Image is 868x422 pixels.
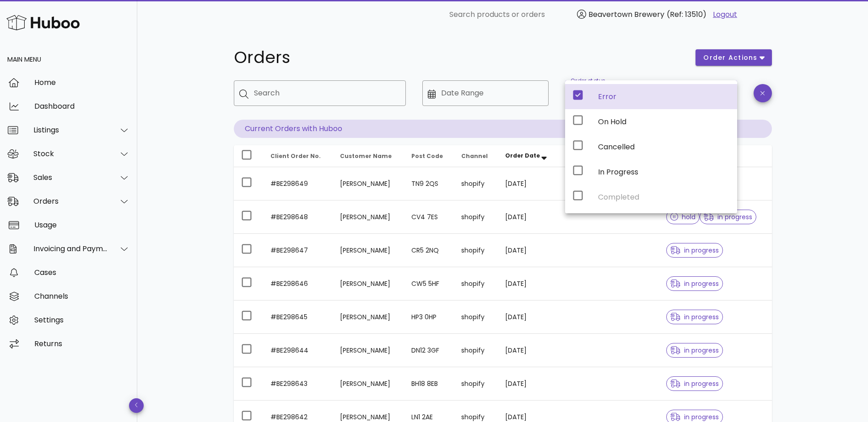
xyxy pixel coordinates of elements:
[411,152,443,160] span: Post Code
[498,334,560,367] td: [DATE]
[498,367,560,401] td: [DATE]
[34,316,130,324] div: Settings
[263,200,333,234] td: #BE298648
[454,167,498,200] td: shopify
[695,49,771,66] button: order actions
[333,200,404,234] td: [PERSON_NAME]
[454,334,498,367] td: shopify
[263,367,333,401] td: #BE298643
[33,173,108,182] div: Sales
[670,214,696,220] span: hold
[598,168,730,176] div: In Progress
[34,339,130,348] div: Returns
[333,167,404,200] td: [PERSON_NAME]
[333,145,404,167] th: Customer Name
[505,152,540,159] span: Order Date
[34,102,130,111] div: Dashboard
[498,267,560,301] td: [DATE]
[234,49,685,66] h1: Orders
[333,301,404,334] td: [PERSON_NAME]
[670,347,719,353] span: in progress
[498,167,560,200] td: [DATE]
[34,78,130,87] div: Home
[667,9,706,20] span: (Ref: 13510)
[571,78,605,84] label: Order status
[670,247,719,253] span: in progress
[704,214,752,220] span: in progress
[340,152,392,160] span: Customer Name
[454,367,498,401] td: shopify
[263,334,333,367] td: #BE298644
[703,53,758,63] span: order actions
[454,234,498,267] td: shopify
[333,234,404,267] td: [PERSON_NAME]
[454,200,498,234] td: shopify
[333,367,404,401] td: [PERSON_NAME]
[34,268,130,277] div: Cases
[713,9,737,20] a: Logout
[598,117,730,126] div: On Hold
[454,301,498,334] td: shopify
[598,142,730,151] div: Cancelled
[234,120,772,138] p: Current Orders with Huboo
[333,267,404,301] td: [PERSON_NAME]
[263,145,333,167] th: Client Order No.
[270,152,321,160] span: Client Order No.
[33,126,108,134] div: Listings
[670,414,719,420] span: in progress
[498,234,560,267] td: [DATE]
[6,13,80,32] img: Huboo Logo
[263,267,333,301] td: #BE298646
[461,152,488,160] span: Channel
[333,334,404,367] td: [PERSON_NAME]
[404,267,454,301] td: CW5 5HF
[670,380,719,387] span: in progress
[454,267,498,301] td: shopify
[498,301,560,334] td: [DATE]
[33,197,108,206] div: Orders
[404,145,454,167] th: Post Code
[454,145,498,167] th: Channel
[560,145,600,167] th: Carrier
[33,244,108,253] div: Invoicing and Payments
[588,9,664,20] span: Beavertown Brewery
[598,92,730,101] div: Error
[670,314,719,320] span: in progress
[498,200,560,234] td: [DATE]
[263,167,333,200] td: #BE298649
[404,334,454,367] td: DN12 3GF
[263,234,333,267] td: #BE298647
[33,149,108,158] div: Stock
[498,145,560,167] th: Order Date: Sorted descending. Activate to remove sorting.
[34,292,130,301] div: Channels
[263,301,333,334] td: #BE298645
[404,234,454,267] td: CR5 2NQ
[404,367,454,401] td: BH18 8EB
[670,280,719,287] span: in progress
[404,200,454,234] td: CV4 7ES
[404,301,454,334] td: HP3 0HP
[34,221,130,229] div: Usage
[404,167,454,200] td: TN9 2QS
